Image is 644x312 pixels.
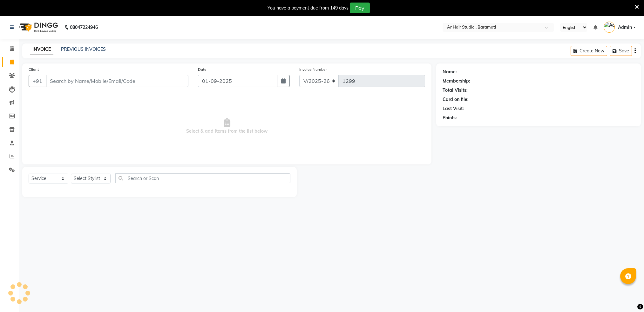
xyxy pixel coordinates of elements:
[29,67,39,72] label: Client
[115,173,290,183] input: Search or Scan
[61,46,106,52] a: PREVIOUS INVOICES
[350,3,370,13] button: Pay
[443,87,468,94] div: Total Visits:
[443,69,457,75] div: Name:
[604,22,615,33] img: Admin
[618,24,632,31] span: Admin
[70,18,98,36] b: 08047224946
[571,46,607,56] button: Create New
[610,46,632,56] button: Save
[29,75,46,87] button: +91
[617,287,638,306] iframe: chat widget
[443,78,470,84] div: Membership:
[16,18,60,36] img: logo
[299,67,327,72] label: Invoice Number
[268,5,349,11] div: You have a payment due from 149 days
[443,96,469,103] div: Card on file:
[198,67,207,72] label: Date
[29,95,425,158] span: Select & add items from the list below
[443,105,464,112] div: Last Visit:
[46,75,188,87] input: Search by Name/Mobile/Email/Code
[30,44,53,55] a: INVOICE
[443,115,457,121] div: Points:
